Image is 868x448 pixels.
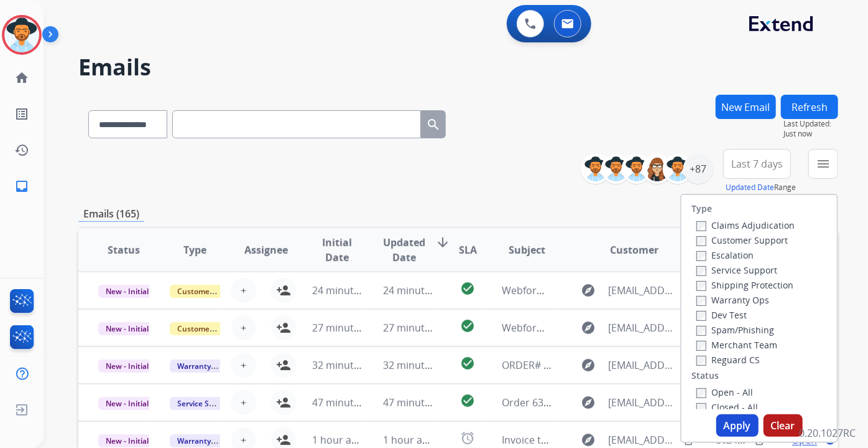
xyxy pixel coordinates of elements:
mat-icon: explore [581,283,596,298]
mat-icon: menu [816,156,831,171]
input: Claims Adjudication [696,221,706,231]
img: avatar [4,17,39,52]
mat-icon: home [14,70,29,85]
mat-icon: check_circle [461,393,476,408]
mat-icon: alarm [461,431,476,446]
label: Service Support [696,264,777,276]
div: +87 [683,154,713,184]
input: Dev Test [696,311,706,321]
input: Reguard CS [696,356,706,366]
label: Closed - All [696,401,758,413]
label: Reguard CS [696,354,760,366]
span: SLA [459,242,477,257]
h2: Emails [78,55,838,80]
span: [EMAIL_ADDRESS][DOMAIN_NAME] [608,395,675,410]
span: 1 hour ago [383,433,434,447]
label: Escalation [696,249,754,261]
mat-icon: person_add [276,358,291,373]
label: Spam/Phishing [696,324,774,336]
button: + [231,315,256,340]
input: Customer Support [696,236,706,246]
mat-icon: person_add [276,432,291,447]
input: Warranty Ops [696,296,706,306]
span: 27 minutes ago [383,321,455,335]
span: 27 minutes ago [312,321,384,335]
label: Claims Adjudication [696,219,795,231]
span: + [241,283,246,298]
mat-icon: inbox [14,179,29,194]
span: Webform from [EMAIL_ADDRESS][DOMAIN_NAME] on [DATE] [502,284,783,297]
span: 1 hour ago [312,433,363,447]
label: Status [691,369,719,382]
label: Type [691,203,712,215]
mat-icon: explore [581,358,596,373]
input: Escalation [696,251,706,261]
span: Type [183,242,206,257]
button: + [231,353,256,378]
input: Shipping Protection [696,281,706,291]
span: Webform from [EMAIL_ADDRESS][DOMAIN_NAME] on [DATE] [502,321,783,335]
span: [EMAIL_ADDRESS][DOMAIN_NAME] [608,432,675,447]
span: [EMAIL_ADDRESS][DOMAIN_NAME] [608,320,675,335]
input: Service Support [696,266,706,276]
span: Updated Date [383,235,425,265]
span: 47 minutes ago [312,396,384,409]
button: Apply [716,414,759,437]
span: + [241,358,246,373]
span: New - Initial [98,397,156,410]
p: 0.20.1027RC [799,426,856,441]
mat-icon: person_add [276,283,291,298]
mat-icon: explore [581,395,596,410]
span: New - Initial [98,322,156,335]
label: Merchant Team [696,339,777,351]
span: 47 minutes ago [383,396,455,409]
span: Assignee [244,242,288,257]
span: Order 63947ab5-93fd-436a-ba8b-6bb09a6afd34 [502,396,723,409]
mat-icon: history [14,143,29,158]
span: [EMAIL_ADDRESS][DOMAIN_NAME] [608,358,675,373]
span: Just now [783,129,838,139]
span: Warranty Ops [170,360,234,373]
span: + [241,320,246,335]
span: Last Updated: [783,119,838,129]
mat-icon: person_add [276,320,291,335]
span: Subject [509,242,545,257]
mat-icon: arrow_downward [435,235,450,250]
span: 32 minutes ago [312,358,384,372]
span: ORDER# 19100737 [502,358,588,372]
button: Last 7 days [723,149,791,179]
mat-icon: check_circle [461,356,476,371]
button: Updated Date [726,183,774,193]
span: Service Support [170,397,241,410]
span: 32 minutes ago [383,358,455,372]
span: New - Initial [98,360,156,373]
span: [EMAIL_ADDRESS][DOMAIN_NAME] [608,283,675,298]
button: Clear [764,414,803,437]
span: Invoice to verify canceled contracts [502,433,667,447]
input: Closed - All [696,403,706,413]
label: Warranty Ops [696,294,769,306]
button: + [231,390,256,415]
mat-icon: check_circle [461,281,476,296]
mat-icon: list_alt [14,107,29,122]
mat-icon: search [426,117,441,132]
button: Refresh [781,95,838,119]
span: Customer [610,242,658,257]
span: + [241,395,246,410]
span: New - Initial [98,285,156,298]
label: Customer Support [696,234,788,246]
span: New - Initial [98,434,156,447]
span: Last 7 days [731,161,783,166]
button: New Email [716,95,776,119]
label: Open - All [696,386,753,398]
span: + [241,432,246,447]
input: Spam/Phishing [696,326,706,336]
span: Status [108,242,140,257]
input: Merchant Team [696,341,706,351]
span: 24 minutes ago [312,284,384,297]
mat-icon: person_add [276,395,291,410]
span: 24 minutes ago [383,284,455,297]
label: Dev Test [696,309,747,321]
button: + [231,278,256,303]
mat-icon: check_circle [461,318,476,333]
